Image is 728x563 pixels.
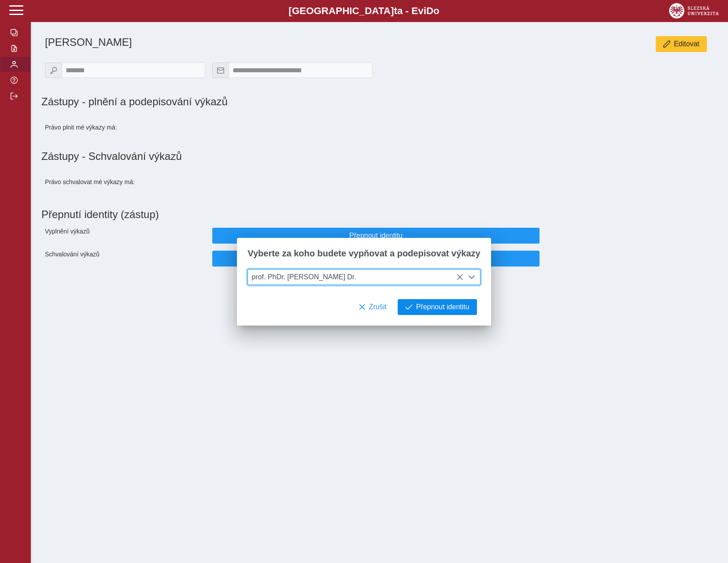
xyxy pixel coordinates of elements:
[398,299,477,315] button: Přepnout identitu
[220,255,532,263] span: Přepnout identitu
[220,232,532,240] span: Přepnout identitu
[416,303,469,311] span: Přepnout identitu
[45,36,484,48] h1: [PERSON_NAME]
[656,36,707,52] button: Editovat
[433,5,440,16] span: o
[369,303,387,311] span: Zrušit
[394,5,397,16] span: t
[674,40,699,48] span: Editovat
[41,170,209,194] div: Právo schvalovat mé výkazy má:
[426,5,433,16] span: D
[212,251,540,267] button: Přepnout identitu
[41,96,484,108] h1: Zástupy - plnění a podepisování výkazů
[41,224,209,247] div: Vyplnění výkazů
[41,150,717,163] h1: Zástupy - Schvalování výkazů
[248,248,480,259] span: Vyberte za koho budete vypňovat a podepisovat výkazy
[212,228,540,244] button: Přepnout identitu
[26,5,702,17] b: [GEOGRAPHIC_DATA] a - Evi
[41,247,209,270] div: Schvalování výkazů
[669,3,719,19] img: logo_web_su.png
[351,299,394,315] button: Zrušit
[41,205,710,224] h1: Přepnutí identity (zástup)
[41,115,209,140] div: Právo plnit mé výkazy má:
[248,270,463,285] span: prof. PhDr. [PERSON_NAME] Dr.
